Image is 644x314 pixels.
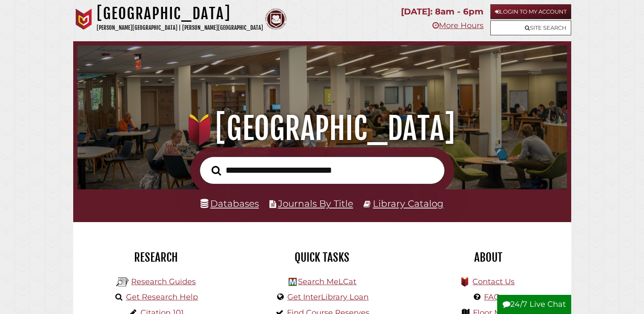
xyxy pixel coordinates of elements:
img: Hekman Library Logo [289,278,297,286]
a: Site Search [490,20,571,35]
h2: Research [80,250,233,265]
a: More Hours [432,21,484,30]
a: Databases [200,198,259,209]
img: Hekman Library Logo [116,276,129,288]
a: Contact Us [472,277,515,286]
p: [PERSON_NAME][GEOGRAPHIC_DATA] | [PERSON_NAME][GEOGRAPHIC_DATA] [97,23,263,33]
a: FAQs [484,292,504,302]
h2: Quick Tasks [246,250,399,265]
img: Calvin University [73,9,94,30]
a: Login to My Account [490,4,571,19]
p: [DATE]: 8am - 6pm [401,4,484,19]
h2: About [412,250,565,265]
button: Search [207,163,225,178]
i: Search [212,165,221,175]
a: Research Guides [131,277,196,286]
a: Get InterLibrary Loan [287,292,369,302]
h1: [GEOGRAPHIC_DATA] [97,4,263,23]
img: Calvin Theological Seminary [265,9,286,30]
a: Journals By Title [278,198,353,209]
a: Get Research Help [126,292,198,302]
a: Library Catalog [373,198,444,209]
a: Search MeLCat [298,277,356,286]
h1: [GEOGRAPHIC_DATA] [87,110,557,147]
